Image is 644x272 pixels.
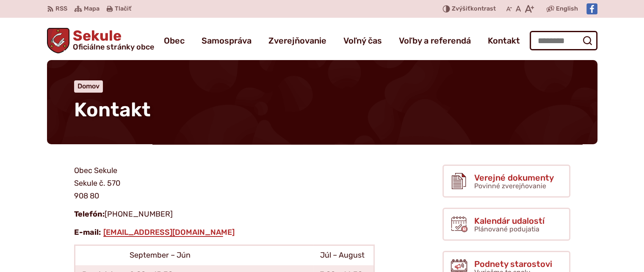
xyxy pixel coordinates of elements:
[474,173,554,182] span: Verejné dokumenty
[474,182,546,190] span: Povinné zverejňovanie
[47,28,155,53] a: Logo Sekule, prejsť na domovskú stránku.
[55,4,67,14] span: RSS
[77,82,100,90] a: Domov
[554,4,580,14] a: English
[442,208,570,241] a: Kalendár udalostí Plánované podujatia
[47,28,70,53] img: Prejsť na domovskú stránku
[74,209,105,219] strong: Telefón:
[74,208,375,221] p: [PHONE_NUMBER]
[115,5,131,13] span: Tlačiť
[164,29,185,52] a: Obec
[84,4,100,14] span: Mapa
[202,29,252,52] a: Samospráva
[74,165,375,202] p: Obec Sekule Sekule č. 570 908 80
[399,29,471,52] a: Voľby a referendá
[556,4,578,14] span: English
[442,165,570,198] a: Verejné dokumenty Povinné zverejňovanie
[452,5,496,13] span: kontrast
[73,43,154,51] span: Oficiálne stránky obce
[586,3,597,14] img: Prejsť na Facebook stránku
[474,216,544,225] span: Kalendár udalostí
[268,29,326,52] a: Zverejňovanie
[123,245,313,265] td: September – Jún
[102,228,235,237] a: [EMAIL_ADDRESS][DOMAIN_NAME]
[488,29,520,52] a: Kontakt
[74,228,101,237] strong: E-mail:
[69,29,154,51] span: Sekule
[474,259,552,269] span: Podnety starostovi
[452,5,470,12] span: Zvýšiť
[474,225,539,233] span: Plánované podujatia
[74,98,151,121] span: Kontakt
[343,29,382,52] a: Voľný čas
[313,245,374,265] td: Júl – August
